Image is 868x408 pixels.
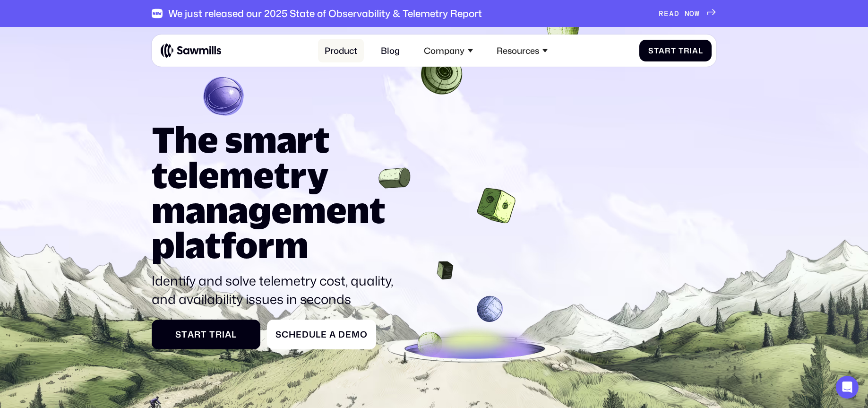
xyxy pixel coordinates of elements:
[321,329,327,339] span: e
[275,329,282,339] span: S
[671,46,676,55] span: t
[338,329,345,339] span: D
[639,40,712,62] a: StartTrial
[685,9,690,18] span: N
[692,46,698,55] span: a
[318,39,364,62] a: Product
[679,46,684,55] span: T
[282,329,289,339] span: c
[664,9,669,18] span: E
[698,46,703,55] span: l
[689,46,692,55] span: i
[215,329,222,339] span: r
[225,329,232,339] span: a
[329,329,336,339] span: a
[302,329,309,339] span: d
[360,329,368,339] span: o
[665,46,671,55] span: r
[289,329,296,339] span: h
[309,329,316,339] span: u
[222,329,225,339] span: i
[659,46,665,55] span: a
[345,329,352,339] span: e
[684,46,690,55] span: r
[175,329,181,339] span: S
[152,122,404,262] h1: The smart telemetry management platform
[188,329,194,339] span: a
[352,329,360,339] span: m
[659,9,664,18] span: R
[659,9,716,18] a: READNOW
[424,45,464,56] div: Company
[490,39,554,62] div: Resources
[689,9,695,18] span: O
[836,376,859,399] div: Open Intercom Messenger
[669,9,674,18] span: A
[152,320,260,349] a: StartTrial
[296,329,302,339] span: e
[209,329,215,339] span: T
[168,8,482,19] div: We just released our 2025 State of Observability & Telemetry Report
[497,45,539,56] div: Resources
[648,46,654,55] span: S
[417,39,479,62] div: Company
[267,320,376,349] a: ScheduleaDemo
[181,329,188,339] span: t
[654,46,659,55] span: t
[695,9,700,18] span: W
[674,9,679,18] span: D
[375,39,407,62] a: Blog
[201,329,207,339] span: t
[194,329,201,339] span: r
[316,329,321,339] span: l
[232,329,237,339] span: l
[152,272,404,308] p: Identify and solve telemetry cost, quality, and availability issues in seconds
